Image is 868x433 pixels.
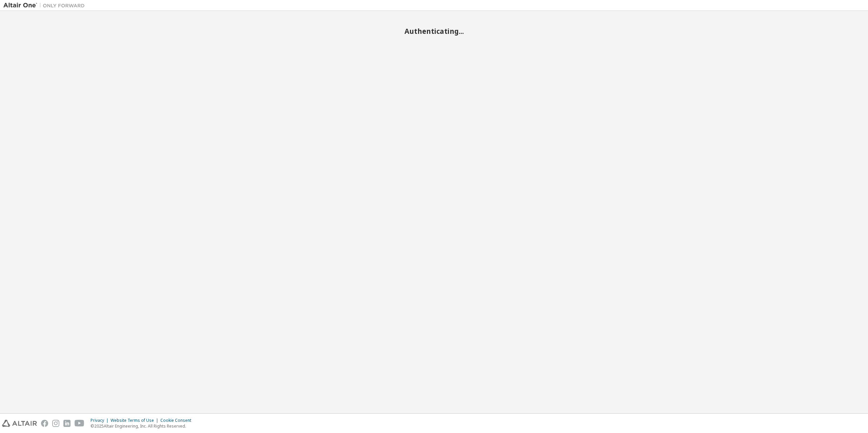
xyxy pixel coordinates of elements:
img: youtube.svg [75,420,84,427]
img: Altair One [3,2,88,9]
img: linkedin.svg [63,420,71,427]
h2: Authenticating... [3,27,865,36]
div: Privacy [91,418,111,423]
img: facebook.svg [41,420,48,427]
div: Cookie Consent [160,418,195,423]
img: altair_logo.svg [2,420,37,427]
div: Website Terms of Use [111,418,160,423]
p: © 2025 Altair Engineering, Inc. All Rights Reserved. [91,423,195,429]
img: instagram.svg [52,420,59,427]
